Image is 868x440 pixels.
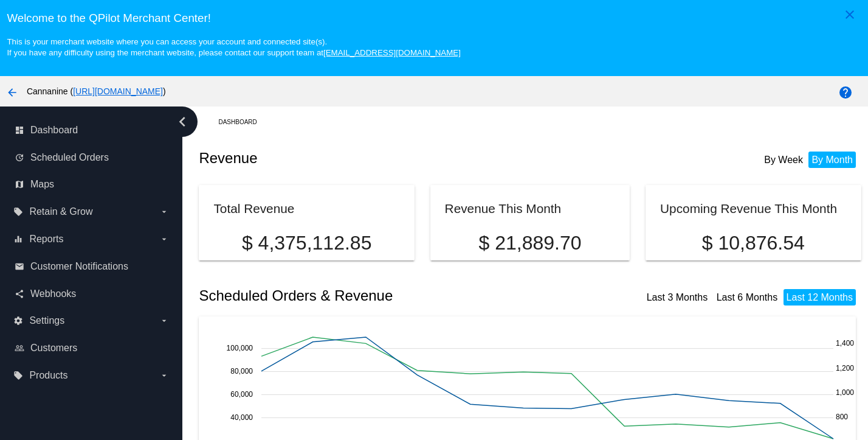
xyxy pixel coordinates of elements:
[15,284,169,304] a: share Webhooks
[15,120,169,140] a: dashboard Dashboard
[660,201,837,215] h2: Upcoming Revenue This Month
[30,179,54,190] span: Maps
[717,292,778,302] a: Last 6 Months
[199,150,530,167] h2: Revenue
[227,344,253,353] text: 100,000
[213,201,294,215] h2: Total Revenue
[30,125,78,136] span: Dashboard
[15,148,169,167] a: update Scheduled Orders
[836,413,848,421] text: 800
[13,316,23,326] i: settings
[15,338,169,358] a: people_outline Customers
[15,257,169,276] a: email Customer Notifications
[159,207,169,217] i: arrow_drop_down
[159,371,169,380] i: arrow_drop_down
[323,48,461,57] a: [EMAIL_ADDRESS][DOMAIN_NAME]
[808,152,856,168] li: By Month
[445,201,562,215] h2: Revenue This Month
[173,112,192,131] i: chevron_left
[29,315,64,326] span: Settings
[836,339,854,347] text: 1,400
[15,289,24,299] i: share
[30,152,109,163] span: Scheduled Orders
[647,292,708,302] a: Last 3 Months
[836,388,854,397] text: 1,000
[218,113,267,131] a: Dashboard
[231,413,253,422] text: 40,000
[13,234,23,244] i: equalizer
[761,152,806,168] li: By Week
[27,86,166,96] span: Cannanine ( )
[30,261,128,272] span: Customer Notifications
[838,85,853,100] mat-icon: help
[445,232,616,254] p: $ 21,889.70
[787,292,853,302] a: Last 12 Months
[29,370,67,381] span: Products
[15,153,24,162] i: update
[7,37,460,57] small: This is your merchant website where you can access your account and connected site(s). If you hav...
[836,364,854,372] text: 1,200
[159,234,169,244] i: arrow_drop_down
[231,367,253,375] text: 80,000
[29,206,92,217] span: Retain & Grow
[7,12,861,25] h3: Welcome to the QPilot Merchant Center!
[5,85,19,100] mat-icon: arrow_back
[73,86,163,96] a: [URL][DOMAIN_NAME]
[13,371,23,380] i: local_offer
[30,343,77,354] span: Customers
[231,390,253,399] text: 60,000
[15,175,169,194] a: map Maps
[15,125,24,135] i: dashboard
[660,232,846,254] p: $ 10,876.54
[15,180,24,189] i: map
[30,288,76,299] span: Webhooks
[842,7,857,22] mat-icon: close
[15,343,24,353] i: people_outline
[159,316,169,326] i: arrow_drop_down
[15,262,24,271] i: email
[29,234,63,245] span: Reports
[199,287,530,304] h2: Scheduled Orders & Revenue
[13,207,23,217] i: local_offer
[213,232,399,254] p: $ 4,375,112.85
